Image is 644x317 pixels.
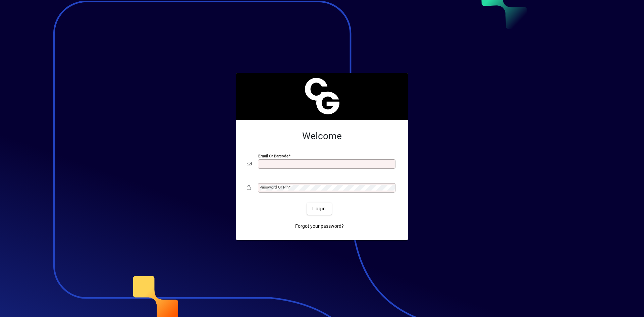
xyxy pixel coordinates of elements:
h2: Welcome [247,130,397,142]
span: Login [312,205,326,212]
mat-label: Email or Barcode [258,154,288,158]
button: Login [307,203,331,215]
mat-label: Password or Pin [260,185,288,190]
a: Forgot your password? [292,220,346,232]
span: Forgot your password? [295,223,344,230]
